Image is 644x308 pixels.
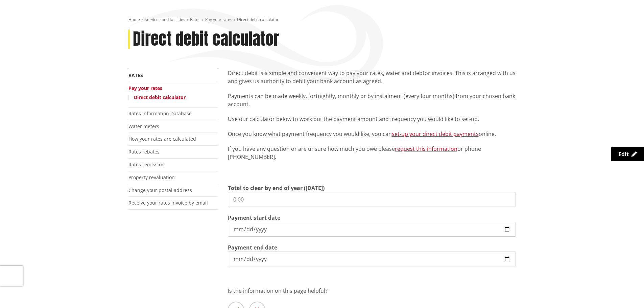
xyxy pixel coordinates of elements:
p: If you have any question or are unsure how much you owe please or phone [PHONE_NUMBER]. [228,145,516,161]
p: Use our calculator below to work out the payment amount and frequency you would like to set-up. [228,115,516,123]
iframe: Messenger Launcher [613,280,637,304]
a: Edit [611,147,644,161]
a: How your rates are calculated [128,136,196,142]
span: Direct debit calculator [237,17,279,22]
a: Home [128,17,140,22]
a: Rates remission [128,161,165,168]
a: Pay your rates [205,17,232,22]
a: Property revaluation [128,174,175,181]
label: Payment start date [228,214,280,222]
a: Rates [128,72,143,78]
a: Rates Information Database [128,110,192,117]
p: Direct debit is a simple and convenient way to pay your rates, water and debtor invoices. This is... [228,69,516,85]
a: Change your postal address [128,187,192,193]
a: Direct debit calculator [134,94,186,100]
span: Edit [618,150,629,158]
a: Rates [190,17,200,22]
label: Payment end date [228,243,277,252]
a: Receive your rates invoice by email [128,199,208,206]
p: Once you know what payment frequency you would like, you can online. [228,130,516,138]
p: Is the information on this page helpful? [228,287,516,295]
nav: breadcrumb [128,17,516,23]
a: Services and facilities [145,17,185,22]
a: request this information [395,145,457,152]
p: Payments can be made weekly, fortnightly, monthly or by instalment (every four months) from your ... [228,92,516,108]
a: Water meters [128,123,159,129]
h1: Direct debit calculator [133,29,279,49]
a: Pay your rates [128,85,162,91]
a: Rates rebates [128,148,160,155]
label: Total to clear by end of year ([DATE]) [228,184,325,192]
a: set-up your direct debit payments [392,130,479,138]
